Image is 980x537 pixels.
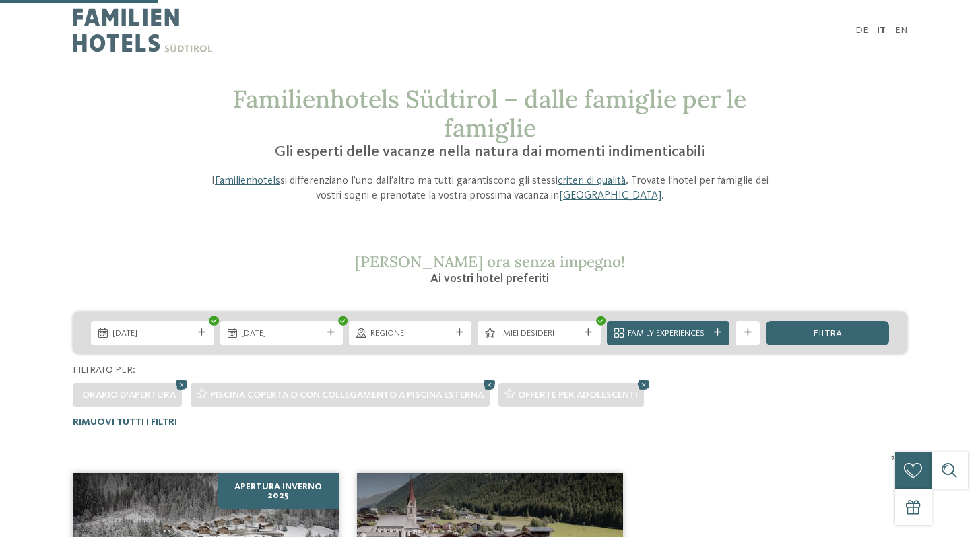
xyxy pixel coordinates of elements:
[210,390,484,400] span: Piscina coperta o con collegamento a piscina esterna
[813,329,842,338] span: filtra
[877,26,886,35] a: IT
[355,252,625,271] span: [PERSON_NAME] ora senza impegno!
[895,26,907,35] a: EN
[628,328,708,340] span: Family Experiences
[73,417,177,427] span: Rimuovi tutti i filtri
[202,174,779,204] p: I si differenziano l’uno dall’altro ma tutti garantiscono gli stessi . Trovate l’hotel per famigl...
[499,328,579,340] span: I miei desideri
[855,26,868,35] a: DE
[891,452,895,464] span: 2
[559,190,661,201] a: [GEOGRAPHIC_DATA]
[558,176,626,186] a: criteri di qualità
[82,390,176,400] span: Orario d'apertura
[518,390,638,400] span: Offerte per adolescenti
[215,176,280,186] a: Familienhotels
[73,365,135,375] span: Filtrato per:
[370,328,451,340] span: Regione
[112,328,193,340] span: [DATE]
[275,145,705,159] span: Gli esperti delle vacanze nella natura dai momenti indimenticabili
[430,273,549,285] span: Ai vostri hotel preferiti
[233,83,746,143] span: Familienhotels Südtirol – dalle famiglie per le famiglie
[241,328,321,340] span: [DATE]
